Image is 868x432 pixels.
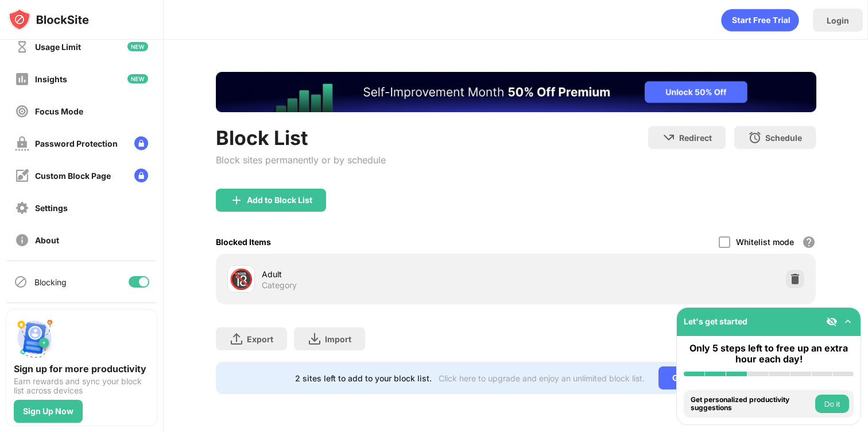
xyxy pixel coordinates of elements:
div: Let's get started [684,316,747,326]
img: insights-off.svg [15,72,29,86]
div: Get personalized productivity suggestions [691,396,812,412]
div: Insights [35,74,67,84]
div: Go Unlimited [658,366,737,389]
img: about-off.svg [15,233,29,247]
div: 🔞 [229,267,253,291]
div: Focus Mode [35,106,83,116]
img: time-usage-off.svg [15,40,29,54]
div: Usage Limit [35,42,81,52]
div: Password Protection [35,139,118,148]
img: omni-setup-toggle.svg [842,316,854,327]
div: Settings [35,203,68,213]
div: Blocked Items [216,237,271,247]
div: About [35,235,59,245]
img: password-protection-off.svg [15,136,29,151]
button: Do it [815,395,849,413]
div: Export [247,334,273,344]
img: push-signup.svg [14,317,55,358]
div: Category [262,280,297,290]
div: Redirect [679,133,712,143]
img: blocking-icon.svg [14,275,28,289]
img: new-icon.svg [127,42,148,51]
img: customize-block-page-off.svg [15,169,29,183]
div: Earn rewards and sync your block list across devices [14,377,149,395]
img: lock-menu.svg [134,136,148,150]
div: Add to Block List [247,196,312,205]
img: eye-not-visible.svg [826,316,838,327]
div: Sign Up Now [23,407,73,416]
div: Login [827,16,849,25]
div: Click here to upgrade and enjoy an unlimited block list. [439,373,645,383]
img: focus-off.svg [15,104,29,118]
div: Schedule [765,133,802,143]
div: Sign up for more productivity [14,363,149,374]
div: Block List [216,126,386,150]
img: new-icon.svg [127,74,148,83]
div: Block sites permanently or by schedule [216,154,386,166]
iframe: Banner [216,72,816,112]
div: Whitelist mode [736,237,794,247]
img: lock-menu.svg [134,169,148,182]
div: Custom Block Page [35,171,111,181]
div: animation [721,9,799,32]
img: settings-off.svg [15,201,29,215]
div: Import [325,334,351,344]
div: Adult [262,268,516,280]
img: logo-blocksite.svg [8,8,89,31]
div: 2 sites left to add to your block list. [295,373,432,383]
div: Only 5 steps left to free up an extra hour each day! [684,343,854,365]
div: Blocking [34,277,67,287]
